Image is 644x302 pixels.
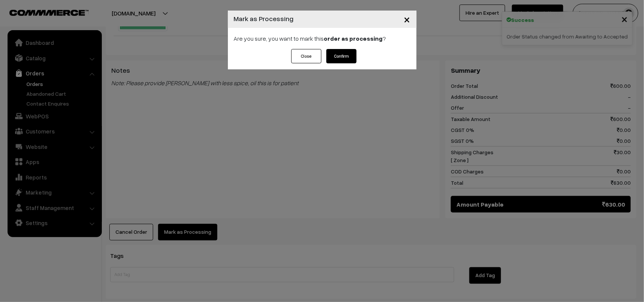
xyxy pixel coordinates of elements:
[291,49,321,63] button: Close
[234,14,294,24] h4: Mark as Processing
[398,8,417,31] button: Close
[228,28,417,49] div: Are you sure, you want to mark this ?
[404,12,410,26] span: ×
[324,35,383,42] strong: order as processing
[326,49,357,63] button: Confirm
